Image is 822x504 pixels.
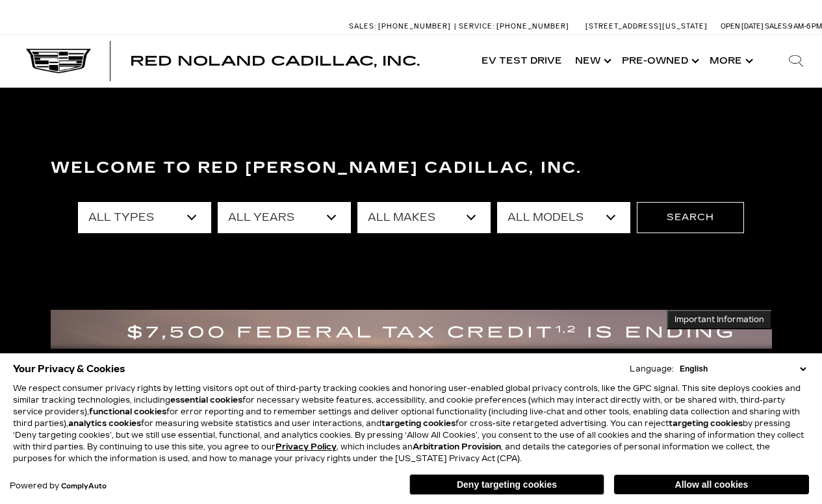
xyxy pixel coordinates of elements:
[630,365,674,373] div: Language:
[669,419,743,428] strong: targeting cookies
[409,474,604,495] button: Deny targeting cookies
[703,35,757,87] button: More
[218,202,351,233] select: Filter by year
[721,22,764,31] span: Open [DATE]
[130,55,420,68] a: Red Noland Cadillac, Inc.
[475,35,569,87] a: EV Test Drive
[454,23,572,30] a: Service: [PHONE_NUMBER]
[170,396,242,405] strong: essential cookies
[378,22,451,31] span: [PHONE_NUMBER]
[413,442,501,451] strong: Arbitration Provision
[765,22,788,31] span: Sales:
[497,202,630,233] select: Filter by model
[68,419,141,428] strong: analytics cookies
[496,22,569,31] span: [PHONE_NUMBER]
[51,155,772,181] h3: Welcome to Red [PERSON_NAME] Cadillac, Inc.
[459,22,494,31] span: Service:
[276,442,337,451] a: Privacy Policy
[13,383,809,464] p: We respect consumer privacy rights by letting visitors opt out of third-party tracking cookies an...
[26,49,91,73] img: Cadillac Dark Logo with Cadillac White Text
[10,482,107,490] div: Powered by
[569,35,615,87] a: New
[357,202,491,233] select: Filter by make
[349,22,376,31] span: Sales:
[615,35,703,87] a: Pre-Owned
[61,483,107,490] a: ComplyAuto
[130,53,420,69] span: Red Noland Cadillac, Inc.
[614,475,809,494] button: Allow all cookies
[349,23,454,30] a: Sales: [PHONE_NUMBER]
[637,202,744,233] button: Search
[89,407,166,416] strong: functional cookies
[78,202,211,233] select: Filter by type
[788,22,822,31] span: 9 AM-6 PM
[13,360,125,378] span: Your Privacy & Cookies
[667,310,772,329] button: Important Information
[585,22,708,31] a: [STREET_ADDRESS][US_STATE]
[676,363,809,375] select: Language Select
[381,419,456,428] strong: targeting cookies
[674,314,764,325] span: Important Information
